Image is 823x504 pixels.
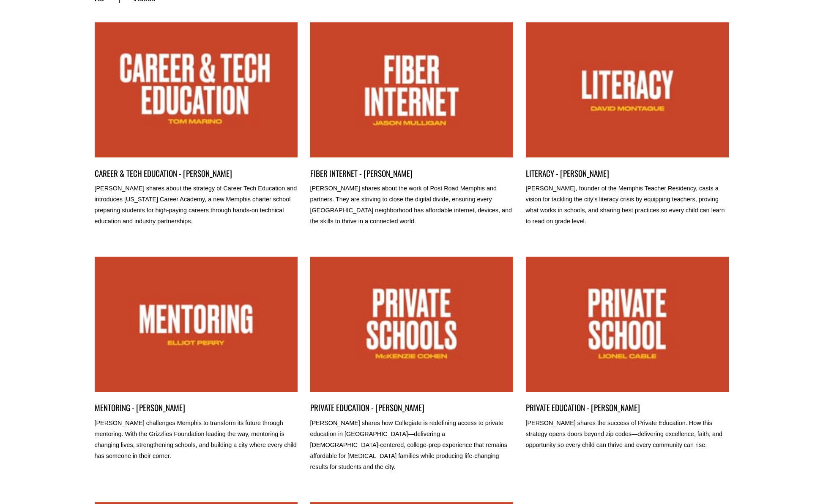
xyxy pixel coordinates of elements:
[310,257,513,392] a: PRIVATE EDUCATION - MCKENZIE COHEN
[526,402,729,414] a: PRIVATE EDUCATION - [PERSON_NAME]
[526,183,729,227] p: [PERSON_NAME], founder of the Memphis Teacher Residency, casts a vision for tackling the city’s l...
[310,22,513,157] a: FIBER INTERNET - JASON MULLIGAN
[526,418,729,451] p: [PERSON_NAME] shares the success of Private Education. How this strategy opens doors beyond zip c...
[95,168,298,179] a: CAREER & TECH EDUCATION - [PERSON_NAME]
[310,418,513,473] p: [PERSON_NAME] shares how Collegiate is redefining access to private education in [GEOGRAPHIC_DATA...
[526,22,729,157] a: LITERACY - DAVID MONTAGUE
[526,168,729,179] a: LITERACY - [PERSON_NAME]
[95,402,298,414] a: MENTORING - [PERSON_NAME]
[95,183,298,227] p: [PERSON_NAME] shares about the strategy of Career Tech Education and introduces [US_STATE] Career...
[310,402,513,414] a: PRIVATE EDUCATION - [PERSON_NAME]
[310,183,513,227] p: [PERSON_NAME] shares about the work of Post Road Memphis and partners. They are striving to close...
[310,168,513,179] a: FIBER INTERNET - [PERSON_NAME]
[526,257,729,392] a: PRIVATE EDUCATION - LIONEL CABLE
[95,418,298,462] p: [PERSON_NAME] challenges Memphis to transform its future through mentoring. With the Grizzlies Fo...
[95,257,298,392] a: MENTORING - ELLIOT PERRY
[95,22,298,157] a: CAREER & TECH EDUCATION - TOM MARINO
